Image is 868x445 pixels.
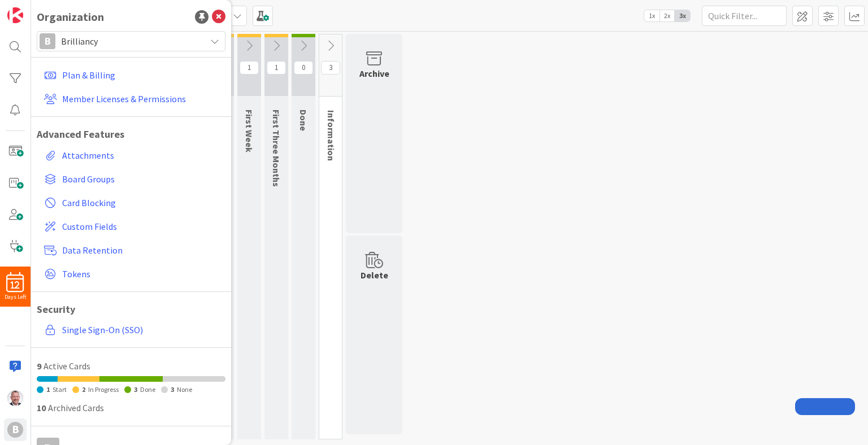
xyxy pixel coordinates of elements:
a: Attachments [40,145,225,165]
img: SB [7,390,23,406]
span: 1x [644,10,659,21]
span: First Week [244,110,255,152]
a: Single Sign-On (SSO) [40,320,225,340]
span: 3 [171,385,174,394]
span: In Progress [88,385,119,394]
span: 2x [659,10,675,21]
div: B [7,422,23,438]
span: 3 [321,61,340,75]
a: Board Groups [40,169,225,189]
div: Archived Cards [37,401,225,415]
div: Delete [361,268,388,282]
span: Tokens [62,267,221,281]
span: None [177,385,192,394]
span: First Three Months [271,110,282,187]
span: 2 [82,385,85,394]
span: Start [53,385,67,394]
input: Quick Filter... [702,6,787,26]
div: Organization [37,8,104,25]
span: Done [298,110,309,131]
a: Tokens [40,264,225,284]
span: 1 [240,61,259,75]
h1: Advanced Features [37,128,225,141]
span: Information [325,110,337,161]
span: 1 [267,61,286,75]
span: 9 [37,360,41,372]
span: 0 [294,61,313,75]
span: Board Groups [62,172,221,186]
span: Data Retention [62,243,221,257]
img: Visit kanbanzone.com [7,7,23,23]
div: Archive [359,67,389,80]
span: Custom Fields [62,220,221,233]
span: 10 [37,402,46,413]
a: Data Retention [40,240,225,260]
div: B [40,33,55,49]
a: Card Blocking [40,193,225,213]
span: 3 [134,385,137,394]
span: 3x [675,10,690,21]
span: Brilliancy [61,33,200,49]
a: Plan & Billing [40,65,225,85]
span: Card Blocking [62,196,221,210]
a: Custom Fields [40,216,225,237]
div: Active Cards [37,359,225,373]
span: Done [140,385,155,394]
h1: Security [37,303,225,316]
a: Member Licenses & Permissions [40,89,225,109]
span: 1 [46,385,50,394]
span: 12 [11,281,20,289]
